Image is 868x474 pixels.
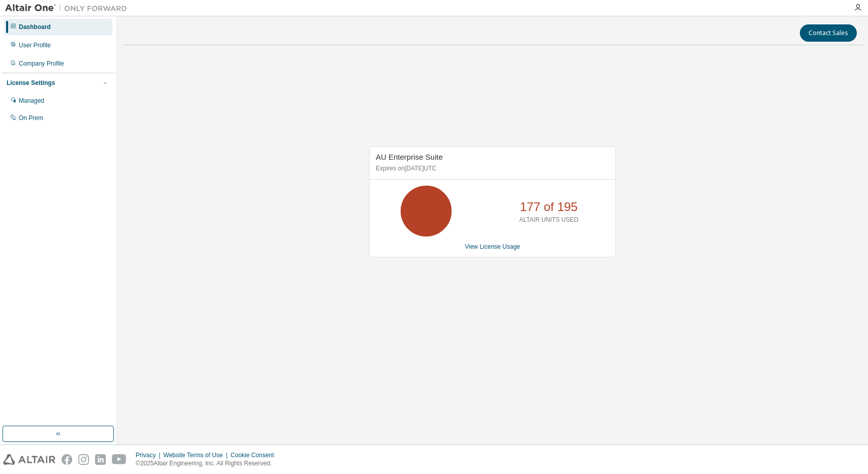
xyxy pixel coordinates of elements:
img: facebook.svg [62,454,72,465]
div: Company Profile [19,60,64,68]
div: Cookie Consent [230,451,280,459]
p: 177 of 195 [520,198,578,216]
div: User Profile [19,41,51,49]
div: Website Terms of Use [163,451,230,459]
span: AU Enterprise Suite [376,153,443,161]
p: © 2025 Altair Engineering, Inc. All Rights Reserved. [136,459,280,468]
img: instagram.svg [78,454,89,465]
img: altair_logo.svg [3,454,55,465]
div: Managed [19,97,44,105]
a: View License Usage [465,243,520,250]
p: Expires on [DATE] UTC [376,164,607,173]
div: Privacy [136,451,163,459]
img: youtube.svg [112,454,127,465]
div: On Prem [19,114,43,122]
img: linkedin.svg [95,454,106,465]
p: ALTAIR UNITS USED [519,216,578,224]
div: Dashboard [19,23,51,31]
div: License Settings [7,79,55,87]
button: Contact Sales [800,24,857,42]
img: Altair One [5,3,132,13]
